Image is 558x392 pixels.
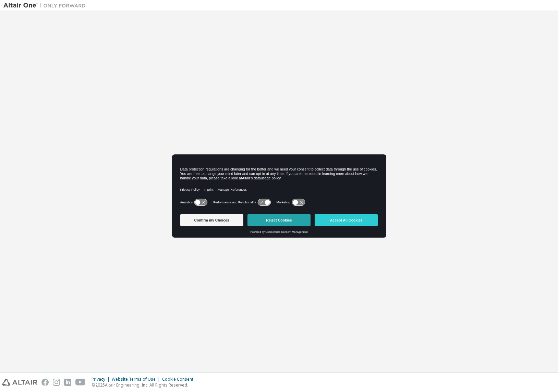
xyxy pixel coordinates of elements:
[53,379,60,386] img: instagram.svg
[162,377,197,382] div: Cookie Consent
[92,377,112,382] div: Privacy
[2,379,37,386] img: altair_logo.svg
[41,379,49,386] img: facebook.svg
[75,379,85,386] img: youtube.svg
[3,2,89,9] img: Altair One
[64,379,71,386] img: linkedin.svg
[112,377,162,382] div: Website Terms of Use
[92,382,197,388] p: © 2025 Altair Engineering, Inc. All Rights Reserved.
